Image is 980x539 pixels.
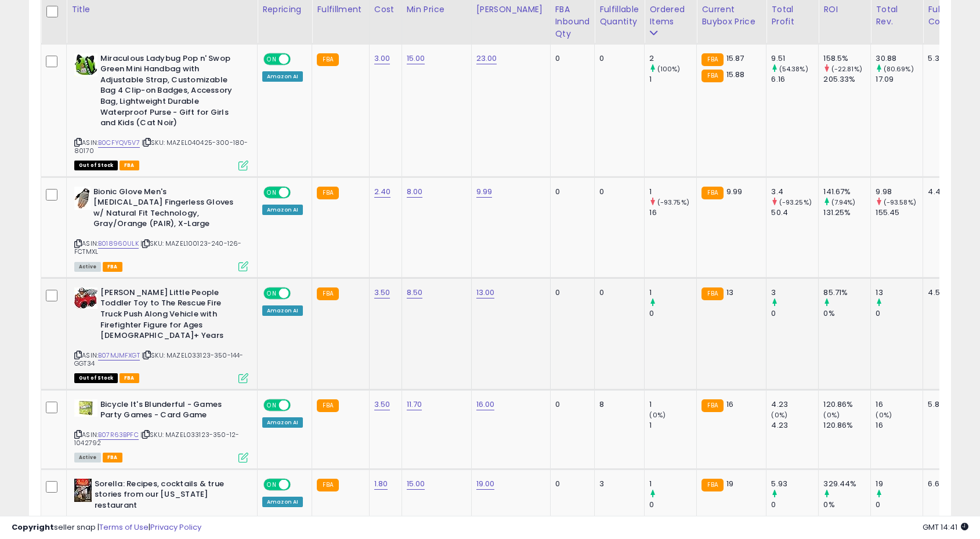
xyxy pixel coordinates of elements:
div: Amazon AI [262,305,303,316]
span: 19 [726,478,733,489]
span: OFF [289,288,308,298]
div: 8 [599,399,635,410]
div: Total Rev. [876,3,918,28]
div: 0 [555,287,586,298]
div: Amazon AI [262,497,303,507]
img: 512C2hfL5SL._SL40_.jpg [74,287,97,309]
div: 0 [599,53,635,64]
a: 23.00 [476,53,497,64]
div: Ordered Items [649,3,692,28]
small: (0%) [823,410,840,420]
div: 1 [649,420,696,431]
a: 3.00 [374,53,390,64]
div: ASIN: [74,287,248,382]
div: 1 [649,399,696,410]
a: B07MJMFXGT [98,351,140,360]
span: | SKU: MAZEL033123-350-12-1042792 [74,430,239,447]
a: 1.80 [374,478,388,490]
b: Sorella: Recipes, cocktails & true stories from our [US_STATE] restaurant [95,479,236,514]
div: 0 [649,500,696,510]
div: 6.62 [928,479,968,489]
div: Fulfillment Cost [928,3,972,28]
div: 1 [649,287,696,298]
span: 13 [726,287,733,298]
div: 0% [823,500,870,510]
div: 3 [771,287,818,298]
div: 0 [599,187,635,197]
div: Current Buybox Price [701,3,761,28]
div: 0 [599,287,635,298]
a: Terms of Use [99,522,149,533]
div: ASIN: [74,399,248,461]
a: B018960ULK [98,239,139,249]
small: FBA [701,479,723,491]
span: 15.88 [726,69,745,80]
small: (-93.25%) [779,198,812,207]
span: 2025-10-10 14:41 GMT [923,522,968,533]
strong: Copyright [12,522,54,533]
span: All listings that are currently out of stock and unavailable for purchase on Amazon [74,373,118,383]
div: 1 [649,187,696,197]
div: 9.98 [876,187,923,197]
a: B0CFYQV5V7 [98,138,140,148]
div: 4.45 [928,187,968,197]
div: 4.55 [928,287,968,298]
div: ROI [823,3,866,16]
a: B07R63BPFC [98,430,139,440]
div: 0 [876,500,923,510]
div: Amazon AI [262,417,303,428]
div: Title [71,3,252,16]
div: 13 [876,287,923,298]
span: 9.99 [726,186,743,197]
div: 19 [876,479,923,489]
div: Total Profit [771,3,813,28]
div: 120.86% [823,420,870,431]
span: | SKU: MAZEL033123-350-144-GGT34 [74,351,244,368]
b: Bionic Glove Men's [MEDICAL_DATA] Fingerless Gloves w/ Natural Fit Technology, Gray/Orange (PAIR)... [93,187,234,232]
span: All listings currently available for purchase on Amazon [74,262,101,272]
span: OFF [289,187,308,197]
small: FBA [317,53,338,66]
div: 50.4 [771,207,818,218]
small: (0%) [876,410,892,420]
div: 17.09 [876,74,923,85]
small: FBA [317,287,338,300]
div: Cost [374,3,397,16]
div: 120.86% [823,399,870,410]
div: Fulfillable Quantity [599,3,639,28]
div: 6.16 [771,74,818,85]
div: 205.33% [823,74,870,85]
div: 0 [771,500,818,510]
div: 3.4 [771,187,818,197]
div: 5.93 [771,479,818,489]
small: FBA [701,53,723,66]
div: 9.51 [771,53,818,64]
a: 19.00 [476,478,495,490]
div: Min Price [407,3,467,16]
img: 41zngHjl8-L._SL40_.jpg [74,53,97,77]
small: FBA [317,479,338,491]
div: 0 [555,479,586,489]
small: FBA [317,187,338,199]
span: All listings that are currently out of stock and unavailable for purchase on Amazon [74,161,118,170]
div: 4.23 [771,399,818,410]
div: 16 [876,399,923,410]
div: 0 [876,308,923,319]
span: 16 [726,399,733,410]
small: (0%) [649,410,666,420]
div: Amazon AI [262,205,303,215]
b: [PERSON_NAME] Little People Toddler Toy to The Rescue Fire Truck Push Along Vehicle with Firefigh... [100,287,241,344]
span: FBA [120,373,139,383]
b: Miraculous Ladybug Pop n' Swop Green Mini Handbag with Adjustable Strap, Customizable Bag 4 Clip-... [100,53,241,132]
span: OFF [289,479,308,489]
div: 158.5% [823,53,870,64]
div: 4.23 [771,420,818,431]
div: ASIN: [74,53,248,169]
a: Privacy Policy [150,522,201,533]
div: Fulfillment [317,3,364,16]
div: 155.45 [876,207,923,218]
div: 2 [649,53,696,64]
small: (-22.81%) [831,64,862,74]
div: seller snap | | [12,522,201,533]
a: 16.00 [476,399,495,410]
